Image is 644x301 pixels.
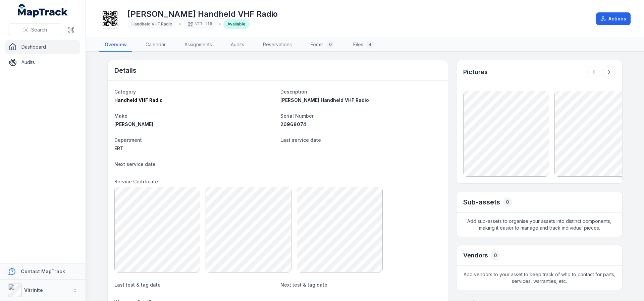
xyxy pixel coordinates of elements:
span: Next service date [114,161,156,167]
h2: Details [114,66,137,75]
strong: Vitrinite [24,287,43,293]
span: Add vendors to your asset to keep track of who to contact for parts, services, warranties, etc. [457,266,622,290]
button: Search [8,23,62,36]
div: 0 [491,251,500,260]
span: 26968074 [280,121,306,127]
a: Overview [99,38,132,52]
strong: Contact MapTrack [21,268,65,274]
a: Files4 [348,38,379,52]
a: Audits [225,38,250,52]
span: Last service date [280,137,321,143]
a: Reservations [258,38,297,52]
a: Forms0 [305,38,340,52]
a: Calendar [140,38,171,52]
a: MapTrack [18,4,68,17]
span: Department [114,137,142,143]
a: Audits [5,56,80,69]
div: 0 [503,197,512,207]
span: Search [31,26,47,33]
span: Handheld VHF Radio [114,97,163,103]
span: ERT [114,145,123,151]
span: [PERSON_NAME] [114,121,153,127]
div: VIT-116 [184,19,216,29]
h3: Pictures [463,67,488,77]
div: Available [223,19,250,29]
div: 0 [326,41,334,49]
span: Serial Number [280,113,314,119]
h1: [PERSON_NAME] Handheld VHF Radio [127,9,278,19]
a: Dashboard [5,40,80,54]
div: 4 [366,41,374,49]
span: Handheld VHF Radio [131,21,172,26]
span: Service Certificate [114,179,158,184]
span: Description [280,89,307,95]
span: Category [114,89,136,95]
span: Last test & tag date [114,282,161,288]
span: Make [114,113,127,119]
span: Add sub-assets to organise your assets into distinct components, making it easier to manage and t... [457,213,622,237]
a: Assignments [179,38,217,52]
h3: Vendors [463,251,488,260]
button: Actions [596,12,631,25]
h2: Sub-assets [463,197,500,207]
span: Next test & tag date [280,282,327,288]
span: [PERSON_NAME] Handheld VHF Radio [280,97,369,103]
